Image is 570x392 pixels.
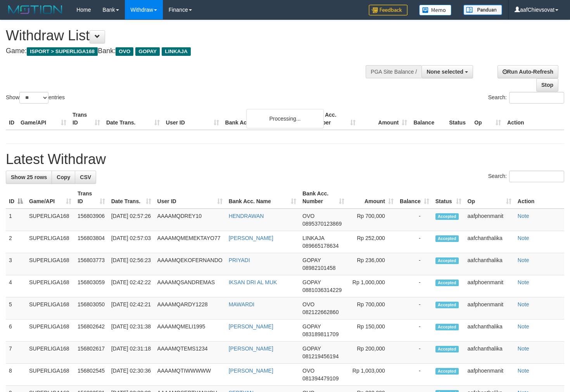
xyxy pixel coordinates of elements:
[6,4,65,16] img: MOTION_logo.png
[302,287,342,293] span: Copy 0881036314229 to clipboard
[26,364,74,386] td: SUPERLIGA168
[366,65,421,78] div: PGA Site Balance /
[6,364,26,386] td: 8
[74,187,108,209] th: Trans ID: activate to sort column ascending
[75,171,96,184] a: CSV
[6,171,52,184] a: Show 25 rows
[435,302,459,308] span: Accepted
[74,342,108,364] td: 156802617
[465,364,515,386] td: aafphoenmanit
[518,368,529,374] a: Note
[419,5,452,16] img: Button%20Memo.svg
[226,187,299,209] th: Bank Acc. Name: activate to sort column ascending
[347,342,397,364] td: Rp 200,000
[26,231,74,253] td: SUPERLIGA168
[154,253,226,275] td: AAAAMQEKOFERNANDO
[108,253,154,275] td: [DATE] 02:56:23
[435,213,459,220] span: Accepted
[74,364,108,386] td: 156802545
[397,364,432,386] td: -
[74,319,108,342] td: 156802642
[74,297,108,319] td: 156803050
[108,297,154,319] td: [DATE] 02:42:21
[6,28,372,43] h1: Withdraw List
[302,309,339,315] span: Copy 082122662860 to clipboard
[229,323,273,330] a: [PERSON_NAME]
[26,187,74,209] th: Game/API: activate to sort column ascending
[154,297,226,319] td: AAAAMQARDY1228
[302,265,336,271] span: Copy 08982101458 to clipboard
[299,187,347,209] th: Bank Acc. Number: activate to sort column ascending
[302,331,339,337] span: Copy 083189811709 to clipboard
[518,213,529,219] a: Note
[347,319,397,342] td: Rp 150,000
[397,209,432,231] td: -
[518,235,529,241] a: Note
[154,342,226,364] td: AAAAMQTEMS1234
[397,253,432,275] td: -
[302,301,314,307] span: OVO
[6,342,26,364] td: 7
[347,187,397,209] th: Amount: activate to sort column ascending
[108,209,154,231] td: [DATE] 02:57:26
[229,279,277,285] a: IKSAN DRI AL MUK
[435,324,459,330] span: Accepted
[435,257,459,264] span: Accepted
[154,364,226,386] td: AAAAMQTIWWWWW
[302,235,324,241] span: LINKAJA
[26,319,74,342] td: SUPERLIGA168
[397,319,432,342] td: -
[302,368,314,374] span: OVO
[463,5,502,15] img: panduan.png
[6,152,564,167] h1: Latest Withdraw
[116,47,133,56] span: OVO
[108,342,154,364] td: [DATE] 02:31:18
[6,297,26,319] td: 5
[26,342,74,364] td: SUPERLIGA168
[465,209,515,231] td: aafphoenmanit
[52,171,75,184] a: Copy
[11,174,47,180] span: Show 25 rows
[518,345,529,352] a: Note
[421,65,473,78] button: None selected
[229,257,250,263] a: PRIYADI
[397,231,432,253] td: -
[222,108,307,130] th: Bank Acc. Name
[347,231,397,253] td: Rp 252,000
[347,275,397,297] td: Rp 1,000,000
[108,364,154,386] td: [DATE] 02:30:36
[27,47,98,56] span: ISPORT > SUPERLIGA168
[465,342,515,364] td: aafchanthalika
[518,257,529,263] a: Note
[497,65,558,78] a: Run Auto-Refresh
[6,231,26,253] td: 2
[302,323,321,330] span: GOPAY
[108,275,154,297] td: [DATE] 02:42:22
[163,108,222,130] th: User ID
[6,92,65,104] label: Show entries
[302,221,342,227] span: Copy 0895370123869 to clipboard
[435,346,459,352] span: Accepted
[69,108,103,130] th: Trans ID
[229,213,264,219] a: HENDRAWAN
[74,231,108,253] td: 156803804
[229,301,255,307] a: MAWARDI
[397,297,432,319] td: -
[6,209,26,231] td: 1
[302,375,339,382] span: Copy 081394479109 to clipboard
[465,231,515,253] td: aafchanthalika
[446,108,471,130] th: Status
[6,319,26,342] td: 6
[536,78,558,92] a: Stop
[509,171,564,182] input: Search:
[26,209,74,231] td: SUPERLIGA168
[154,319,226,342] td: AAAAMQMELI1995
[465,319,515,342] td: aafchanthalika
[246,109,324,128] div: Processing...
[515,187,564,209] th: Action
[465,275,515,297] td: aafphoenmanit
[435,368,459,375] span: Accepted
[369,5,408,16] img: Feedback.jpg
[26,275,74,297] td: SUPERLIGA168
[359,108,410,130] th: Amount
